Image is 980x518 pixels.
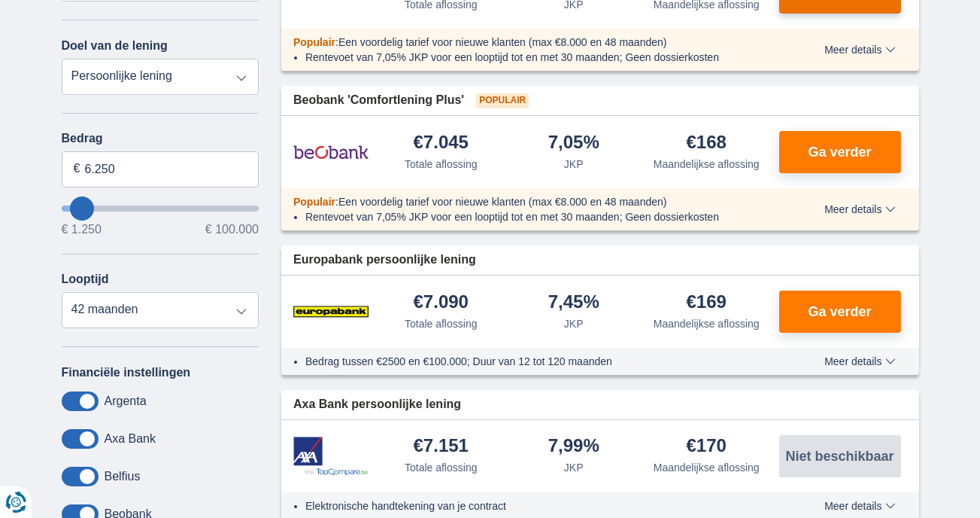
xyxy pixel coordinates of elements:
label: Doel van de lening [62,39,168,53]
button: Meer details [813,500,906,512]
span: € [74,160,80,178]
span: Meer details [824,501,895,511]
div: JKP [564,157,584,172]
div: : [281,35,781,50]
span: Een voordelig tarief voor nieuwe klanten (max €8.000 en 48 maanden) [338,196,667,208]
li: Rentevoet van 7,05% JKP voor een looptijd tot en met 30 maanden; Geen dossierkosten [305,50,769,65]
label: Axa Bank [105,432,156,446]
div: Maandelijkse aflossing [654,316,760,331]
span: € 100.000 [205,224,259,236]
button: Ga verder [779,291,901,333]
div: Totale aflossing [405,460,478,475]
img: product.pl.alt Europabank [293,293,369,331]
span: Beobank 'Comfortlening Plus' [293,92,464,109]
div: JKP [564,460,584,475]
label: Financiële instellingen [62,366,191,379]
div: Maandelijkse aflossing [654,460,760,475]
span: Ga verder [808,305,871,318]
label: Looptijd [62,273,109,286]
span: Een voordelig tarief voor nieuwe klanten (max €8.000 en 48 maanden) [338,36,667,48]
button: Meer details [813,355,906,367]
img: product.pl.alt Axa Bank [293,437,369,477]
div: €170 [687,437,727,457]
span: Populair [476,93,529,108]
span: Populair [293,196,335,208]
span: Meer details [824,356,895,367]
div: 7,99% [548,437,599,457]
div: €168 [687,133,727,154]
li: Elektronische handtekening van je contract [305,498,769,513]
img: product.pl.alt Beobank [293,133,369,171]
div: €7.045 [414,133,469,154]
span: Europabank persoonlijke lening [293,251,476,269]
span: Axa Bank persoonlijke lening [293,396,461,413]
div: Totale aflossing [405,157,478,172]
span: Meer details [824,44,895,55]
button: Niet beschikbaar [779,435,901,477]
input: wantToBorrow [62,206,259,212]
button: Ga verder [779,131,901,173]
div: €7.090 [414,293,469,313]
div: 7,45% [548,293,599,313]
label: Belfius [105,470,141,483]
div: Totale aflossing [405,316,478,331]
span: € 1.250 [62,224,102,236]
button: Meer details [813,203,906,215]
div: JKP [564,316,584,331]
span: Niet beschikbaar [785,449,894,463]
div: : [281,194,781,209]
span: Meer details [824,204,895,215]
div: Maandelijkse aflossing [654,157,760,172]
span: Ga verder [808,145,871,159]
div: €7.151 [414,437,469,457]
li: Rentevoet van 7,05% JKP voor een looptijd tot en met 30 maanden; Geen dossierkosten [305,209,769,224]
div: €169 [687,293,727,313]
span: Populair [293,36,335,48]
label: Argenta [105,395,147,408]
div: 7,05% [548,133,599,154]
button: Meer details [813,44,906,56]
label: Bedrag [62,132,259,145]
li: Bedrag tussen €2500 en €100.000; Duur van 12 tot 120 maanden [305,354,769,369]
